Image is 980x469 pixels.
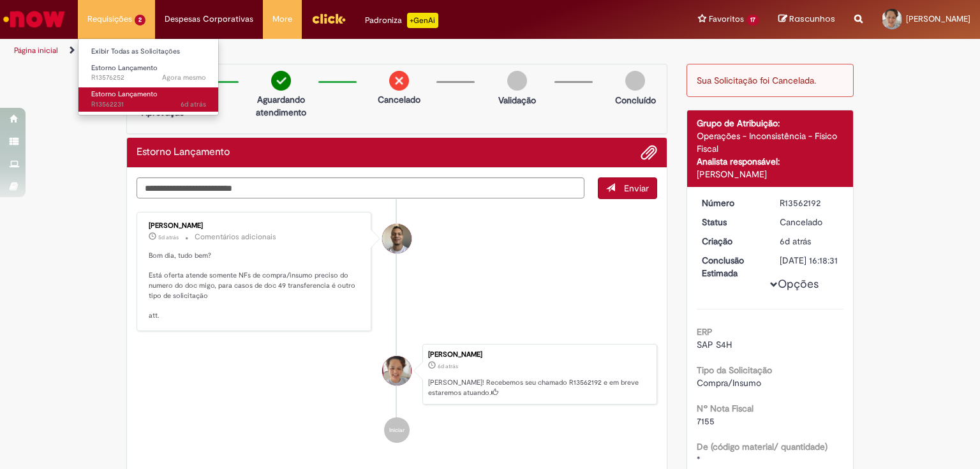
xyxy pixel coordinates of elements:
img: remove.png [389,71,409,91]
textarea: Digite sua mensagem aqui... [137,177,584,199]
time: 25/09/2025 08:19:55 [158,234,179,241]
ul: Requisições [78,38,219,115]
span: 6d atrás [181,100,206,109]
a: Rascunhos [778,13,835,26]
div: [DATE] 16:18:31 [780,254,839,267]
div: Grupo de Atribuição: [697,117,844,130]
li: Gilene Almeida Da Silva [137,344,657,405]
time: 24/09/2025 10:39:43 [780,235,811,247]
span: More [272,13,292,26]
span: 5d atrás [158,234,179,241]
p: +GenAi [407,13,438,28]
span: Requisições [87,13,132,26]
a: Aberto R13562231 : Estorno Lançamento [78,87,219,111]
button: Enviar [598,177,657,199]
b: De (código material/ quantidade) [697,441,828,452]
time: 29/09/2025 11:38:09 [162,73,206,82]
p: Concluído [615,94,656,107]
ul: Histórico de tíquete [137,199,657,456]
span: 2 [135,15,145,26]
div: Gilene Almeida Da Silva [382,356,412,385]
ul: Trilhas de página [10,39,644,63]
b: Tipo da Solicitação [697,364,772,376]
dt: Número [692,197,771,209]
span: SAP S4H [697,339,732,350]
p: Validação [498,94,536,107]
div: [PERSON_NAME] [149,222,361,230]
b: ERP [697,326,713,338]
span: Estorno Lançamento [91,89,158,99]
span: Despesas Corporativas [165,13,253,26]
img: img-circle-grey.png [625,71,645,91]
p: Bom dia, tudo bem? Está oferta atende somente NFs de compra/insumo preciso do numero do doc migo,... [149,251,361,321]
span: [PERSON_NAME] [906,13,970,24]
button: Adicionar anexos [641,144,657,161]
h2: Estorno Lançamento Histórico de tíquete [137,147,230,158]
img: ServiceNow [1,6,67,32]
time: 24/09/2025 10:39:43 [438,362,458,370]
span: 6d atrás [438,362,458,370]
p: [PERSON_NAME]! Recebemos seu chamado R13562192 e em breve estaremos atuando. [428,378,650,398]
span: Estorno Lançamento [91,63,158,73]
span: Favoritos [709,13,744,26]
span: Rascunhos [789,13,835,25]
dt: Conclusão Estimada [692,254,771,279]
span: Compra/Insumo [697,377,761,389]
div: 24/09/2025 10:39:43 [780,235,839,248]
time: 24/09/2025 10:45:33 [181,100,206,109]
b: Nº Nota Fiscal [697,403,754,414]
div: [PERSON_NAME] [697,168,844,181]
div: Operações - Inconsistência - Físico Fiscal [697,130,844,155]
p: Cancelado [378,93,420,106]
a: Página inicial [14,45,58,56]
div: R13562192 [780,197,839,209]
small: Comentários adicionais [195,232,276,242]
img: click_logo_yellow_360x200.png [311,9,346,28]
span: Agora mesmo [162,73,206,82]
span: 6d atrás [780,235,811,247]
img: img-circle-grey.png [507,71,527,91]
a: Aberto R13576252 : Estorno Lançamento [78,61,219,85]
div: Padroniza [365,13,438,28]
span: R13562231 [91,100,206,110]
span: 17 [746,15,759,26]
div: [PERSON_NAME] [428,351,650,359]
dt: Criação [692,235,771,248]
p: Aguardando atendimento [250,93,312,119]
div: Joziano De Jesus Oliveira [382,224,412,253]
span: Enviar [624,182,649,194]
span: R13576252 [91,73,206,83]
img: check-circle-green.png [271,71,291,91]
span: 7155 [697,415,715,427]
div: Sua Solicitação foi Cancelada. [687,64,854,97]
dt: Status [692,216,771,228]
div: Cancelado [780,216,839,228]
a: Exibir Todas as Solicitações [78,45,219,59]
div: Analista responsável: [697,155,844,168]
